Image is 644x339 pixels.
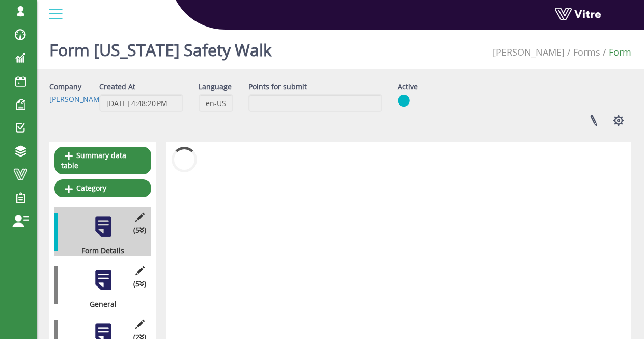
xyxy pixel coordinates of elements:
div: Form Details [54,246,144,256]
a: Forms [573,46,600,58]
label: Points for submit [248,82,307,92]
a: [PERSON_NAME] [49,94,106,104]
li: Form [600,46,631,59]
label: Active [398,82,418,92]
img: yes [398,94,410,107]
a: [PERSON_NAME] [493,46,565,58]
label: Created At [99,82,135,92]
a: Summary data table [54,147,151,174]
div: General [54,299,144,309]
h1: Form [US_STATE] Safety Walk [49,25,272,69]
label: Company [49,82,81,92]
label: Language [199,82,232,92]
a: Category [54,179,151,197]
span: (5 ) [133,279,146,289]
span: (5 ) [133,225,146,236]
